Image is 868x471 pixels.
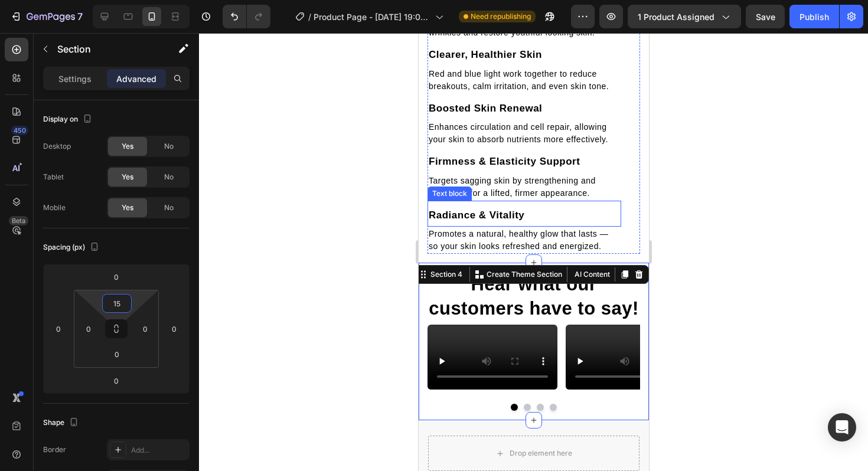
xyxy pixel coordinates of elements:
[9,236,46,247] div: Section 4
[419,33,649,471] iframe: Design area
[11,126,28,135] div: 450
[58,73,92,85] p: Settings
[638,11,714,23] span: 1 product assigned
[789,5,839,28] button: Publish
[91,416,154,425] div: Drop element here
[314,11,430,23] span: Product Page - [DATE] 19:00:06
[131,445,187,456] div: Add...
[164,202,174,213] span: No
[828,413,856,441] div: Open Intercom Messenger
[628,5,741,28] button: 1 product assigned
[105,372,128,390] input: 0
[43,444,66,455] div: Border
[122,202,133,213] span: Yes
[223,5,270,28] div: Undo/Redo
[151,234,194,248] button: AI Content
[165,320,183,338] input: 0
[105,345,129,363] input: 0px
[43,240,102,256] div: Spacing (px)
[122,141,133,152] span: Yes
[756,12,775,22] span: Save
[746,5,785,28] button: Save
[118,371,125,378] button: Dot
[800,11,829,23] div: Publish
[471,11,531,22] span: Need republishing
[105,371,112,378] button: Dot
[80,320,97,338] input: 0px
[105,295,129,312] input: 15
[43,172,64,182] div: Tablet
[116,73,156,85] p: Advanced
[105,268,128,286] input: 0
[50,320,67,338] input: 0
[68,236,143,247] p: Create Theme Section
[131,371,138,378] button: Dot
[308,11,311,23] span: /
[43,141,71,152] div: Desktop
[43,415,81,431] div: Shape
[136,320,154,338] input: 0px
[147,292,277,356] video: Video
[77,9,83,24] p: 7
[43,112,94,127] div: Display on
[43,202,66,213] div: Mobile
[9,216,28,225] div: Beta
[57,42,154,56] p: Section
[122,172,133,182] span: Yes
[164,141,174,152] span: No
[5,5,88,28] button: 7
[92,371,99,378] button: Dot
[164,172,174,182] span: No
